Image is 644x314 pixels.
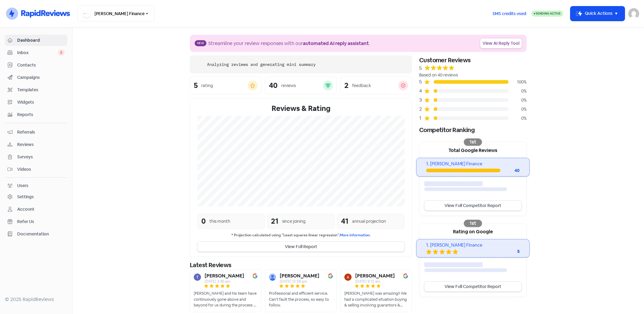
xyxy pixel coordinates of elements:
[5,296,67,303] div: © 2025 RapidReviews
[303,40,369,47] b: automated AI reply assistant
[509,97,527,103] div: 0%
[341,216,349,227] div: 41
[17,194,34,200] div: Settings
[340,77,412,94] a: 2feedback
[194,82,198,89] div: 5
[5,151,67,163] a: Surveys
[509,88,527,94] div: 0%
[5,60,67,71] a: Contacts
[500,167,520,174] div: 40
[280,280,319,283] div: [DATE] 12:58 pm
[17,74,65,81] span: Campaigns
[207,61,316,68] div: Analyzing reviews and generating mini summary
[194,290,257,308] div: [PERSON_NAME] and his team have continuously gone above and beyond for us during the process of b...
[17,206,34,212] div: Account
[344,274,352,281] img: Avatar
[5,35,67,46] a: Dashboard
[17,141,65,148] span: Reviews
[17,62,65,68] span: Contacts
[419,105,424,113] div: 2
[419,87,424,95] div: 4
[5,72,67,83] a: Campaigns
[480,38,522,48] a: View AI Reply Tool
[419,65,422,72] div: 5
[403,274,408,278] img: Image
[269,82,278,89] div: 40
[419,72,527,78] div: Based on 40 reviews
[340,233,371,238] a: More information.
[5,97,67,108] a: Widgets
[77,5,155,22] button: [PERSON_NAME] Finance
[5,216,67,227] a: Refer Us
[17,166,65,173] span: Videos
[419,115,424,122] div: 1
[195,40,206,46] span: New
[17,183,28,189] div: Users
[209,218,230,225] div: this month
[190,77,261,94] a: 5rating
[352,83,371,89] div: feedback
[5,127,67,138] a: Referrals
[205,274,244,278] b: [PERSON_NAME]
[17,129,65,135] span: Referrals
[58,50,65,56] span: 2
[194,274,201,281] img: Avatar
[5,164,67,175] a: Videos
[17,112,65,118] span: Reports
[5,228,67,240] a: Documentation
[509,115,527,121] div: 0%
[509,79,527,85] div: 100%
[344,290,408,308] div: [PERSON_NAME] was amazing!! We had a complicated situation buying & selling involving guarantors ...
[190,261,412,270] div: Latest Reviews
[419,223,526,239] div: Rating on Google
[496,248,520,255] div: 5
[282,218,306,225] div: since joining
[201,83,213,89] div: rating
[269,274,276,281] img: Avatar
[493,11,526,17] span: SMS credits used
[355,274,395,278] b: [PERSON_NAME]
[536,11,561,15] span: Sending Active
[5,180,67,191] a: Users
[5,139,67,150] a: Reviews
[531,10,563,17] a: Sending Active
[355,280,395,283] div: [DATE] 9:12 am
[419,56,527,65] div: Customer Reviews
[424,201,521,211] a: View Full Competitor Report
[205,280,244,283] div: [DATE] 3:40 pm
[17,87,65,93] span: Templates
[426,160,519,167] div: 1. [PERSON_NAME] Finance
[628,8,639,19] img: User
[253,274,257,278] img: Image
[271,216,279,227] div: 21
[344,82,349,89] div: 2
[464,220,482,227] div: 1st
[17,231,65,237] span: Documentation
[201,216,206,227] div: 0
[464,138,482,146] div: 1st
[419,125,527,134] div: Competitor Ranking
[419,78,424,86] div: 5
[570,6,625,21] button: Quick Actions
[328,274,333,278] img: Image
[426,242,519,249] div: 1. [PERSON_NAME] Finance
[208,40,370,47] div: Streamline your review responses with our .
[5,204,67,215] a: Account
[509,106,527,112] div: 0%
[269,290,333,308] div: Professional and efficient service. Can’t fault the process, so easy to follow.
[281,83,296,89] div: reviews
[17,37,65,44] span: Dashboard
[5,47,67,58] a: Inbox 2
[265,77,336,94] a: 40reviews
[352,218,386,225] div: annual projection
[197,242,404,252] button: View Full Report
[197,232,404,238] small: * Projection calculated using "Least squares linear regression".
[280,274,319,278] b: [PERSON_NAME]
[17,219,65,225] span: Refer Us
[419,142,526,158] div: Total Google Reviews
[419,96,424,104] div: 3
[424,282,521,292] a: View Full Competitor Report
[5,84,67,95] a: Templates
[197,103,404,114] div: Reviews & Rating
[487,10,531,16] a: SMS credits used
